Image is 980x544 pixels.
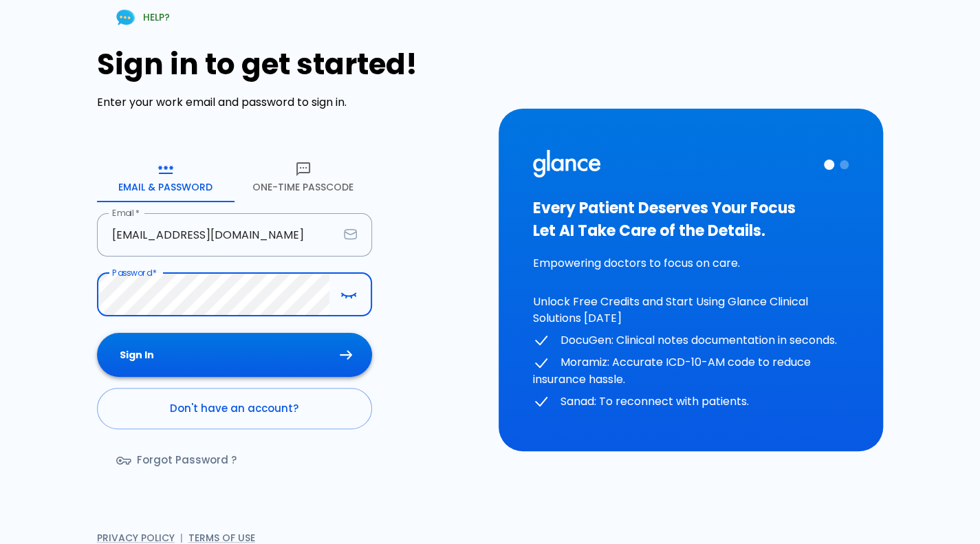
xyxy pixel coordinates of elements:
[113,6,138,30] img: Chat Support
[97,47,482,81] h1: Sign in to get started!
[97,153,235,202] button: Email & Password
[97,440,259,480] a: Forgot Password ?
[112,207,140,219] label: Email
[533,332,849,349] p: DocuGen: Clinical notes documentation in seconds.
[533,354,849,388] p: Moramiz: Accurate ICD-10-AM code to reduce insurance hassle.
[533,294,849,327] p: Unlock Free Credits and Start Using Glance Clinical Solutions [DATE]
[112,267,157,279] label: Password
[97,94,482,111] p: Enter your work email and password to sign in.
[533,197,849,242] h3: Every Patient Deserves Your Focus Let AI Take Care of the Details.
[97,213,338,257] input: dr.ahmed@clinic.com
[533,393,849,411] p: Sanad: To reconnect with patients.
[533,255,849,272] p: Empowering doctors to focus on care.
[97,333,372,378] button: Sign In
[235,153,372,202] button: One-Time Passcode
[97,388,372,429] a: Don't have an account?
